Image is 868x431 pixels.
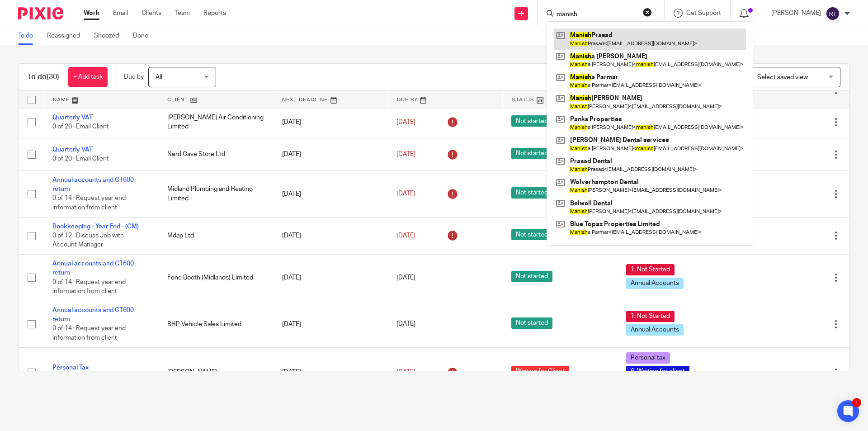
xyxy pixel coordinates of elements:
a: Quarterly VAT [52,147,93,153]
span: Get Support [686,10,721,16]
img: Pixie [18,7,63,19]
span: All [156,74,162,81]
span: 6. Waiting for client [626,366,689,377]
td: [DATE] [273,171,388,217]
button: Clear [643,8,652,17]
span: 0 of 14 · Request year end information from client [52,195,126,211]
a: Snoozed [94,27,126,45]
input: Search [556,11,637,19]
span: Annual Accounts [626,278,684,289]
span: [DATE] [396,275,415,281]
td: Fone Booth (Midlands) Limited [158,255,273,301]
span: Annual Accounts [626,324,684,336]
a: Email [113,9,128,18]
td: [DATE] [273,301,388,347]
td: [PERSON_NAME] Air Conditioning Limited [158,106,273,138]
td: [DATE] [273,255,388,301]
span: Not started [511,317,552,329]
a: Clients [142,9,161,18]
span: Select saved view [757,74,808,81]
span: [DATE] [396,369,415,375]
a: Personal Tax [52,365,89,371]
span: 0 of 12 · Discuss Job with Account Manager [52,232,124,248]
span: 1. Not Started [626,264,675,275]
a: To do [18,27,40,45]
a: Annual accounts and CT600 return [52,260,134,276]
span: 0 of 20 · Email Client [52,123,109,130]
td: Nerd Cave Store Ltd [158,138,273,171]
td: Midland Plumbing and Heating Limited [158,171,273,217]
td: [DATE] [273,217,388,254]
a: Quarterly VAT [52,114,93,121]
td: [PERSON_NAME] [158,347,273,398]
span: [DATE] [396,191,415,197]
span: [DATE] [396,119,415,125]
td: Mdap Ltd [158,217,273,254]
a: Team [175,9,190,18]
span: 0 of 14 · Request year end information from client [52,279,126,295]
span: (30) [47,73,59,81]
span: Waiting for Client [511,366,569,377]
a: Annual accounts and CT600 return [52,307,134,322]
td: BHP Vehicle Sales Limited [158,301,273,347]
span: 0 of 14 · Request year end information from client [52,326,126,341]
span: 1. Not Started [626,311,675,322]
span: [DATE] [396,232,415,239]
span: Not started [511,115,552,127]
span: [DATE] [396,321,415,327]
a: Work [84,9,99,18]
a: Bookkeeping - Year End - (CM) [52,223,139,230]
span: Not started [511,229,552,240]
span: 0 of 20 · Email Client [52,156,109,162]
p: Due by [124,72,144,81]
a: Done [133,27,155,45]
div: 1 [852,398,861,407]
img: svg%3E [826,6,840,21]
span: Not started [511,148,552,159]
td: [DATE] [273,347,388,398]
span: Personal tax [626,352,670,364]
a: + Add task [68,67,108,87]
span: Not started [511,187,552,199]
span: Not started [511,271,552,282]
p: [PERSON_NAME] [771,9,821,18]
a: Reassigned [47,27,87,45]
a: Annual accounts and CT600 return [52,177,134,192]
h1: To do [28,72,59,82]
td: [DATE] [273,106,388,138]
td: [DATE] [273,138,388,171]
span: [DATE] [396,151,415,157]
a: Reports [203,9,226,18]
